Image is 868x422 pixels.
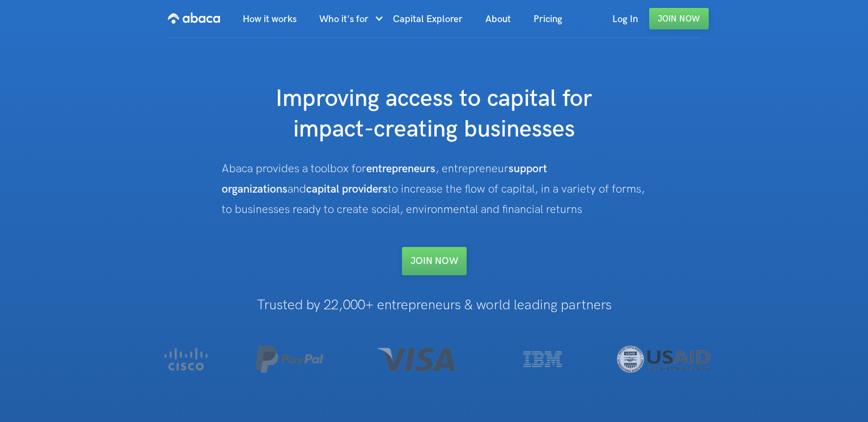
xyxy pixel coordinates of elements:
[402,247,467,275] a: Join NOW
[208,84,661,145] h1: Improving access to capital for impact-creating businesses
[130,298,738,313] h1: Trusted by 22,000+ entrepreneurs & world leading partners
[168,9,220,27] img: Abaca logo
[222,159,647,220] div: Abaca provides a toolbox for , entrepreneur and to increase the flow of capital, in a variety of ...
[306,182,388,196] strong: capital providers
[649,8,709,29] a: Join Now
[366,162,435,176] strong: entrepreneurs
